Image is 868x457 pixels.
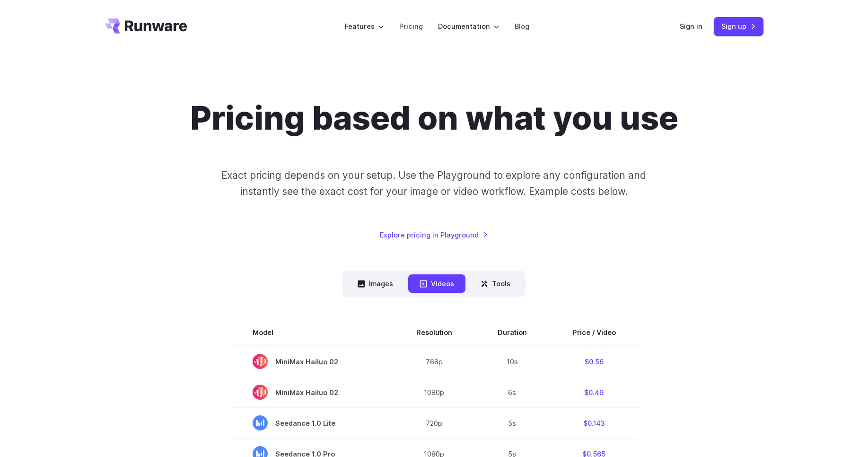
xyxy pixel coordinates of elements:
[190,98,678,137] h1: Pricing based on what you use
[203,167,664,199] p: Exact pricing depends on your setup. Use the Playground to explore any configuration and instantl...
[105,18,187,34] a: Go to /
[550,319,639,346] th: Price / Video
[550,377,639,408] td: $0.49
[550,346,639,377] td: $0.56
[230,319,394,346] th: Model
[515,21,529,32] a: Blog
[550,408,639,439] td: $0.143
[346,274,404,293] button: Images
[253,354,371,369] span: MiniMax Hailuo 02
[399,21,423,32] a: Pricing
[253,385,371,400] span: MiniMax Hailuo 02
[475,346,550,377] td: 10s
[408,274,465,293] button: Videos
[680,21,702,32] a: Sign in
[345,21,384,32] label: Features
[438,21,500,32] label: Documentation
[394,408,475,439] td: 720p
[714,17,763,35] a: Sign up
[253,415,371,431] span: Seedance 1.0 Lite
[394,319,475,346] th: Resolution
[475,319,550,346] th: Duration
[475,377,550,408] td: 6s
[394,346,475,377] td: 768p
[394,377,475,408] td: 1080p
[469,274,522,293] button: Tools
[380,229,488,240] a: Explore pricing in Playground
[475,408,550,439] td: 5s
